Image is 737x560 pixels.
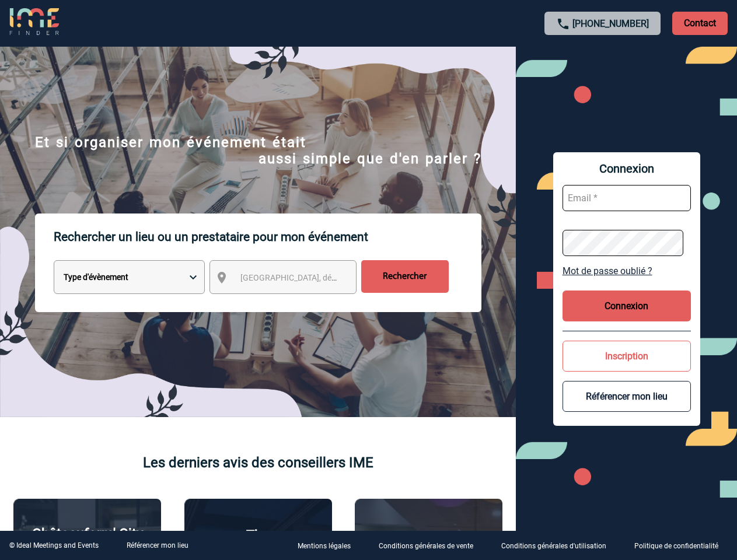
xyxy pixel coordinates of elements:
p: Conditions générales de vente [379,542,473,551]
a: Conditions générales de vente [369,540,492,551]
input: Rechercher [361,260,449,293]
button: Connexion [563,290,691,321]
button: Inscription [563,341,691,372]
a: Mentions légales [288,540,369,551]
img: call-24-px.png [556,17,570,31]
p: Conditions générales d'utilisation [501,542,606,551]
p: Mentions légales [298,542,351,551]
input: Email * [563,185,691,211]
p: The [GEOGRAPHIC_DATA] [191,527,326,560]
a: Politique de confidentialité [625,540,737,551]
a: [PHONE_NUMBER] [572,18,649,29]
a: Conditions générales d'utilisation [492,540,625,551]
span: [GEOGRAPHIC_DATA], département, région... [240,273,403,282]
p: Châteauform' City [GEOGRAPHIC_DATA] [20,526,155,558]
span: Connexion [563,162,691,176]
p: Rechercher un lieu ou un prestataire pour mon événement [54,213,481,260]
p: Agence 2ISD [389,528,469,545]
div: © Ideal Meetings and Events [9,541,99,549]
a: Référencer mon lieu [127,541,188,549]
p: Contact [672,12,728,35]
a: Mot de passe oublié ? [563,265,691,276]
p: Politique de confidentialité [634,542,718,551]
button: Référencer mon lieu [563,381,691,412]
